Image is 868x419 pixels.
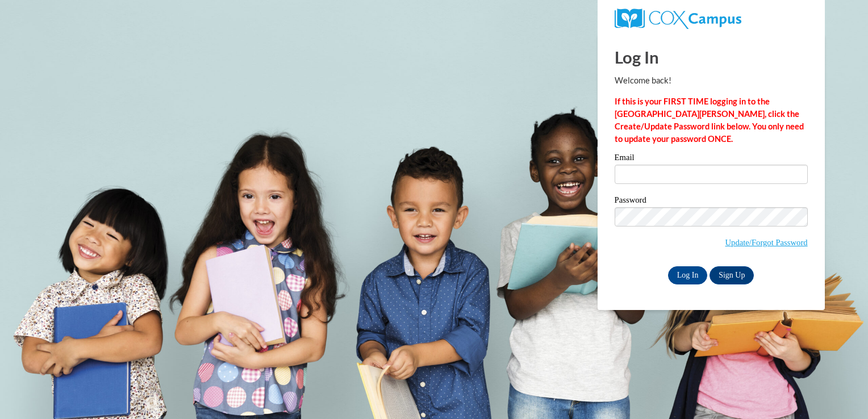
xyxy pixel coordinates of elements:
label: Password [615,196,808,207]
p: Welcome back! [615,74,808,87]
strong: If this is your FIRST TIME logging in to the [GEOGRAPHIC_DATA][PERSON_NAME], click the Create/Upd... [615,97,804,144]
a: Sign Up [710,266,754,284]
input: Log In [668,266,708,284]
a: Update/Forgot Password [725,238,808,247]
a: COX Campus [615,13,741,23]
h1: Log In [615,45,808,69]
img: COX Campus [615,9,741,29]
label: Email [615,153,808,165]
